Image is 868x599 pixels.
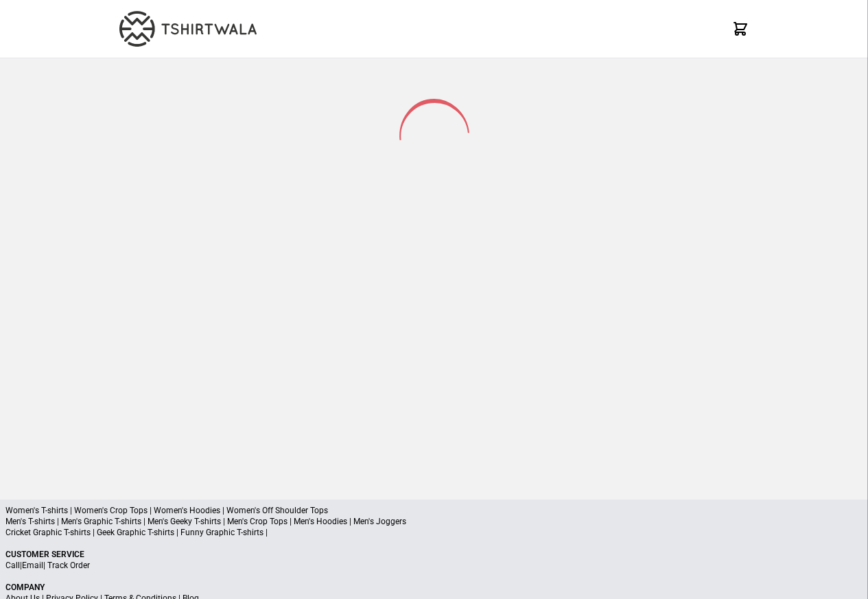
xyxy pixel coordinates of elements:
[5,527,863,538] p: Cricket Graphic T-shirts | Geek Graphic T-shirts | Funny Graphic T-shirts |
[5,560,863,571] p: | |
[5,516,863,527] p: Men's T-shirts | Men's Graphic T-shirts | Men's Geeky T-shirts | Men's Crop Tops | Men's Hoodies ...
[47,561,90,570] a: Track Order
[5,582,863,593] p: Company
[22,561,43,570] a: Email
[5,505,863,516] p: Women's T-shirts | Women's Crop Tops | Women's Hoodies | Women's Off Shoulder Tops
[5,561,20,570] a: Call
[119,11,257,47] img: TW-LOGO-400-104.png
[5,549,863,560] p: Customer Service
